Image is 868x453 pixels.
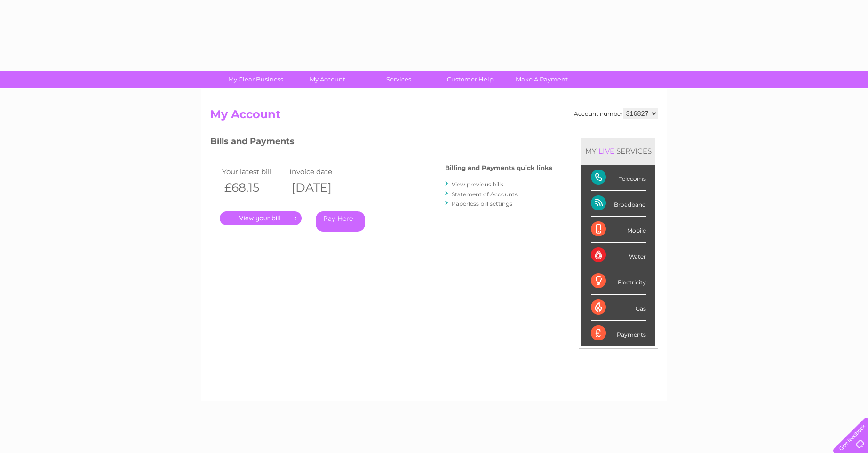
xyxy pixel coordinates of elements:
[591,191,646,217] div: Broadband
[217,71,295,88] a: My Clear Business
[220,178,287,197] th: £68.15
[452,200,512,207] a: Paperless bill settings
[574,108,658,119] div: Account number
[287,178,355,197] th: [DATE]
[220,165,287,178] td: Your latest bill
[591,268,646,294] div: Electricity
[210,135,552,151] h3: Bills and Payments
[452,191,518,198] a: Statement of Accounts
[452,181,503,188] a: View previous bills
[581,138,655,164] div: MY SERVICES
[431,71,509,88] a: Customer Help
[360,71,438,88] a: Services
[445,164,552,171] h4: Billing and Payments quick links
[288,71,366,88] a: My Account
[220,211,302,225] a: .
[210,108,658,126] h2: My Account
[591,243,646,268] div: Water
[316,211,365,232] a: Pay Here
[597,146,616,155] div: LIVE
[591,217,646,243] div: Mobile
[287,165,355,178] td: Invoice date
[503,71,581,88] a: Make A Payment
[591,295,646,321] div: Gas
[591,321,646,346] div: Payments
[591,165,646,191] div: Telecoms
